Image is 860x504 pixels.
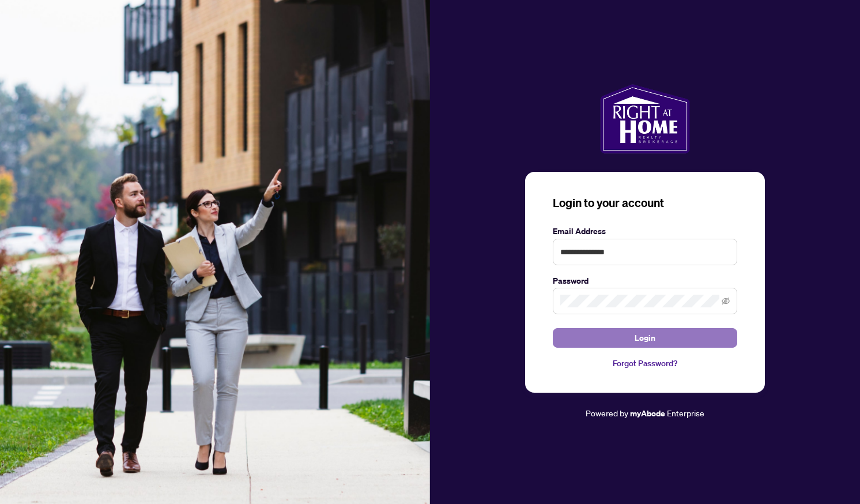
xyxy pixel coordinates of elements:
h3: Login to your account [553,195,737,211]
span: Enterprise [667,408,704,418]
span: Powered by [586,408,628,418]
a: Forgot Password? [553,357,737,370]
a: myAbode [630,407,665,420]
img: ma-logo [600,84,689,153]
span: Login [635,329,655,347]
button: Login [553,328,737,348]
label: Email Address [553,225,737,238]
span: eye-invisible [722,297,730,305]
label: Password [553,274,737,287]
